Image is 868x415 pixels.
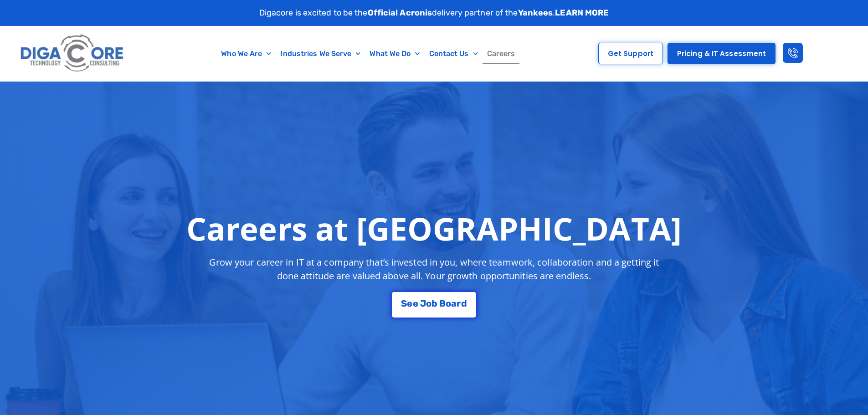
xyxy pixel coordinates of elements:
a: Get Support [598,43,663,64]
img: Digacore logo 1 [18,31,127,77]
a: Contact Us [425,43,483,64]
a: What We Do [365,43,424,64]
span: o [446,299,451,308]
span: e [407,299,412,308]
span: d [461,299,467,308]
span: Get Support [608,50,653,57]
h1: Careers at [GEOGRAPHIC_DATA] [186,210,682,246]
span: o [426,299,431,308]
nav: Menu [171,43,566,64]
a: See Job Board [392,292,476,318]
span: b [431,299,437,308]
span: B [439,299,446,308]
span: a [451,299,457,308]
a: Industries We Serve [276,43,365,64]
span: Pricing & IT Assessment [677,50,766,57]
p: Grow your career in IT at a company that’s invested in you, where teamwork, collaboration and a g... [201,256,668,283]
strong: Official Acronis [368,8,432,18]
a: Careers [483,43,520,64]
span: S [401,299,407,308]
p: Digacore is excited to be the delivery partner of the . [259,7,609,19]
a: Pricing & IT Assessment [668,43,776,64]
span: J [420,299,426,308]
strong: Yankees [518,8,553,18]
span: r [457,299,461,308]
a: LEARN MORE [555,8,609,18]
a: Who We Are [216,43,276,64]
span: e [413,299,418,308]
